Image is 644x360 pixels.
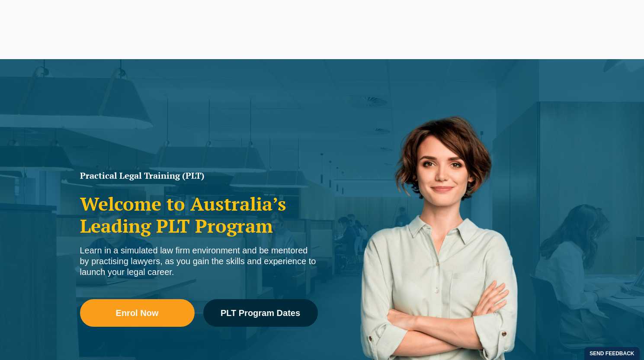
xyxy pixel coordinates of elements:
div: Learn in a simulated law firm environment and be mentored by practising lawyers, as you gain the ... [80,245,318,278]
h2: Welcome to Australia’s Leading PLT Program [80,193,318,237]
h1: Practical Legal Training (PLT) [80,171,318,180]
span: Enrol Now [116,309,159,317]
a: Enrol Now [80,299,195,327]
a: PLT Program Dates [203,299,318,327]
span: PLT Program Dates [221,309,300,317]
